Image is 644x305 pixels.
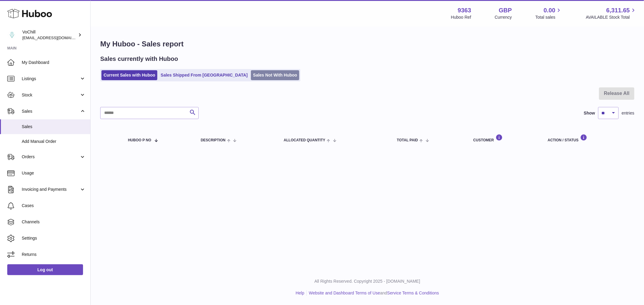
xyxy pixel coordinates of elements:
span: Returns [22,252,86,257]
span: Listings [22,76,79,82]
h1: My Huboo - Sales report [100,39,634,49]
a: Website and Dashboard Terms of Use [309,291,380,295]
span: Sales [22,124,86,130]
a: Sales Not With Huboo [251,70,299,80]
a: Service Terms & Conditions [387,291,439,295]
span: Orders [22,154,79,160]
a: Help [296,291,304,295]
label: Show [584,110,595,116]
div: Currency [495,14,512,20]
span: [EMAIL_ADDRESS][DOMAIN_NAME] [22,35,89,40]
span: 0.00 [544,6,556,14]
span: Total sales [535,14,562,20]
p: All Rights Reserved. Copyright 2025 - [DOMAIN_NAME] [95,278,639,284]
span: 6,311.65 [606,6,630,14]
a: Log out [7,264,83,275]
span: Total paid [397,138,418,142]
a: Sales Shipped From [GEOGRAPHIC_DATA] [159,70,250,80]
span: Usage [22,170,86,176]
span: Huboo P no [128,138,151,142]
span: Add Manual Order [22,139,86,144]
span: ALLOCATED Quantity [284,138,325,142]
div: VoChill [22,29,77,41]
a: Current Sales with Huboo [101,70,157,80]
img: internalAdmin-9363@internal.huboo.com [7,30,16,39]
span: Channels [22,219,86,225]
span: entries [622,110,634,116]
span: Invoicing and Payments [22,187,79,192]
span: Cases [22,203,86,209]
span: Settings [22,235,86,241]
div: Customer [473,134,536,142]
span: AVAILABLE Stock Total [586,14,637,20]
li: and [307,290,439,296]
span: My Dashboard [22,60,86,65]
strong: GBP [499,6,512,14]
span: Sales [22,108,79,114]
span: Description [201,138,226,142]
h2: Sales currently with Huboo [100,55,178,63]
span: Stock [22,92,79,98]
strong: 9363 [458,6,471,14]
div: Action / Status [548,134,628,142]
a: 6,311.65 AVAILABLE Stock Total [586,6,637,20]
div: Huboo Ref [451,14,471,20]
a: 0.00 Total sales [535,6,562,20]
